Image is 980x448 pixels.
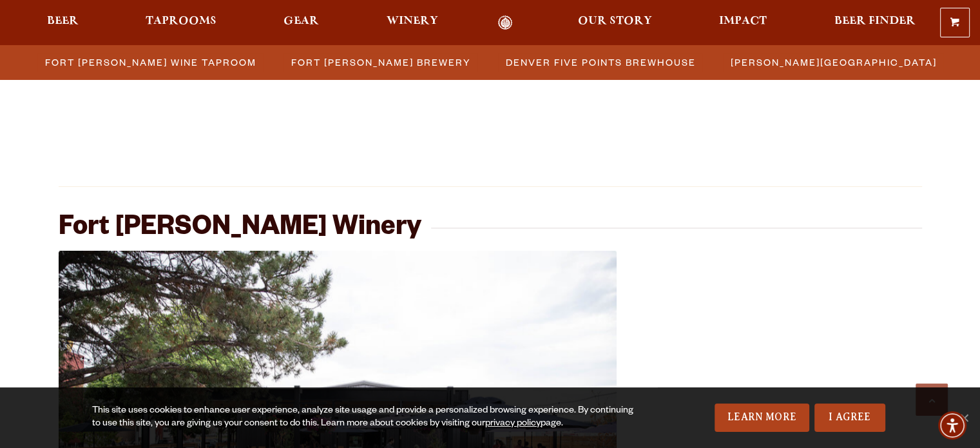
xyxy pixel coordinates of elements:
[723,53,943,72] a: [PERSON_NAME][GEOGRAPHIC_DATA]
[283,53,477,72] a: Fort [PERSON_NAME] Brewery
[498,53,702,72] a: Denver Five Points Brewhouse
[506,53,696,72] span: Denver Five Points Brewhouse
[814,404,885,432] a: I Agree
[137,15,225,30] a: Taprooms
[938,411,966,440] div: Accessibility Menu
[283,16,319,26] span: Gear
[47,16,79,26] span: Beer
[485,419,541,429] a: privacy policy
[719,16,767,26] span: Impact
[378,15,447,30] a: Winery
[825,15,923,30] a: Beer Finder
[731,53,937,72] span: [PERSON_NAME][GEOGRAPHIC_DATA]
[834,16,915,26] span: Beer Finder
[45,53,256,72] span: Fort [PERSON_NAME] Wine Taproom
[146,16,216,26] span: Taprooms
[578,16,652,26] span: Our Story
[715,404,809,432] a: Learn More
[275,15,327,30] a: Gear
[92,405,642,431] div: This site uses cookies to enhance user experience, analyze site usage and provide a personalized ...
[291,53,471,72] span: Fort [PERSON_NAME] Brewery
[711,15,775,30] a: Impact
[481,15,530,30] a: Odell Home
[387,16,438,26] span: Winery
[570,15,660,30] a: Our Story
[37,53,263,72] a: Fort [PERSON_NAME] Wine Taproom
[59,214,421,245] h2: Fort [PERSON_NAME] Winery
[916,384,948,416] a: Scroll to top
[39,15,87,30] a: Beer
